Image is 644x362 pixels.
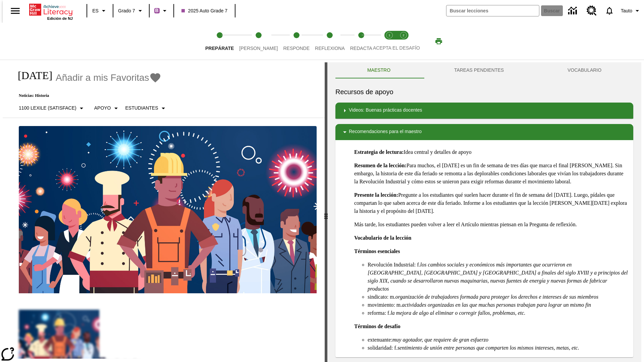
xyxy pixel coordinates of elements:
span: Prepárate [205,46,234,51]
button: VOCABULARIO [536,62,633,78]
p: Más tarde, los estudiantes pueden volver a leer el Artículo mientras piensan en la Pregunta de re... [354,221,628,229]
div: Recomendaciones para el maestro [335,124,633,140]
img: una pancarta con fondo azul muestra la ilustración de una fila de diferentes hombres y mujeres co... [19,126,317,294]
li: solidaridad: f. [368,344,628,352]
div: Instructional Panel Tabs [335,62,633,78]
p: Estudiantes [125,105,158,112]
button: Seleccione Lexile, 1100 Lexile (Satisface) [16,102,88,114]
span: Añadir a mis Favoritas [56,72,149,83]
div: activity [327,62,641,362]
strong: Vocabulario de la lección [354,235,412,241]
div: Pulsa la tecla de intro o la barra espaciadora y luego presiona las flechas de derecha e izquierd... [325,62,327,362]
span: Tauto [621,7,632,14]
h6: Recursos de apoyo [335,86,633,97]
p: 1100 Lexile (Satisface) [19,105,76,112]
span: 2025 Auto Grade 7 [181,7,228,14]
button: Seleccionar estudiante [123,102,170,114]
div: Videos: Buenas prácticas docentes [335,103,633,119]
li: movimiento: m. [368,301,628,309]
button: Prepárate step 1 of 5 [200,23,239,60]
button: Lenguaje: ES, Selecciona un idioma [89,5,111,17]
button: Maestro [335,62,422,78]
div: Portada [29,2,73,20]
li: Revolución Industrial: f. [368,261,628,293]
p: Idea central y detalles de apoyo [354,148,628,156]
strong: Resumen de la lección: [354,163,407,168]
em: organización de trabajadores formada para proteger los derechos e intereses de sus miembros [395,294,598,300]
span: ES [92,7,99,14]
button: Imprimir [428,35,449,47]
em: actividades organizadas en las que muchas personas trabajan para lograr un mismo fin [402,302,591,308]
button: Redacta step 5 of 5 [345,23,378,60]
button: Grado: Grado 7, Elige un grado [115,5,147,17]
span: Redacta [350,46,372,51]
span: ACEPTA EL DESAFÍO [373,45,420,51]
button: TAREAS PENDIENTES [422,62,536,78]
a: Notificaciones [601,2,618,19]
button: Acepta el desafío contesta step 2 of 2 [394,23,413,60]
button: Añadir a mis Favoritas - Día del Trabajo [56,72,161,83]
span: Reflexiona [315,46,345,51]
em: sentimiento de unión entre personas que comparten los mismos intereses, metas, etc. [397,345,579,351]
em: muy agotador, que requiere de gran esfuerzo [392,337,488,343]
strong: Términos esenciales [354,248,400,254]
button: Lee step 2 of 5 [234,23,283,60]
span: [PERSON_NAME] [239,46,278,51]
div: reading [3,62,325,359]
input: Buscar campo [446,5,539,16]
p: Pregunte a los estudiantes qué suelen hacer durante el fin de semana del [DATE]. Luego, pídales q... [354,191,628,215]
p: Para muchos, el [DATE] es un fin de semana de tres días que marca el final [PERSON_NAME]. Sin emb... [354,162,628,186]
em: los cambios sociales y económicos más importantes que ocurrieron en [GEOGRAPHIC_DATA], [GEOGRAPHI... [368,262,628,292]
button: Responde step 3 of 5 [278,23,315,60]
strong: Términos de desafío [354,323,400,329]
span: B [155,6,159,15]
button: Abrir el menú lateral [5,1,25,21]
li: sindicato: m. [368,293,628,301]
p: Apoyo [94,105,111,112]
text: 1 [388,34,390,37]
em: la mejora de algo al eliminar o corregir fallos, problemas, etc. [390,310,525,316]
h1: [DATE] [11,69,52,82]
a: Centro de recursos, Se abrirá en una pestaña nueva. [583,2,601,20]
strong: Presente la lección: [354,192,398,198]
a: Centro de información [564,2,583,20]
text: 2 [402,34,404,37]
span: Grado 7 [118,7,135,14]
p: Videos: Buenas prácticas docentes [349,107,422,115]
span: Edición de NJ [47,16,73,20]
button: Perfil/Configuración [618,5,644,17]
p: Recomendaciones para el maestro [349,128,422,136]
li: extenuante: [368,336,628,344]
li: reforma: f. [368,309,628,317]
p: Noticias: Historia [11,93,170,98]
button: Tipo de apoyo, Apoyo [92,102,123,114]
span: Responde [283,46,310,51]
strong: Estrategia de lectura: [354,149,404,155]
button: Acepta el desafío lee step 1 of 2 [380,23,399,60]
button: Boost El color de la clase es morado/púrpura. Cambiar el color de la clase. [152,5,171,17]
button: Reflexiona step 4 of 5 [310,23,350,60]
